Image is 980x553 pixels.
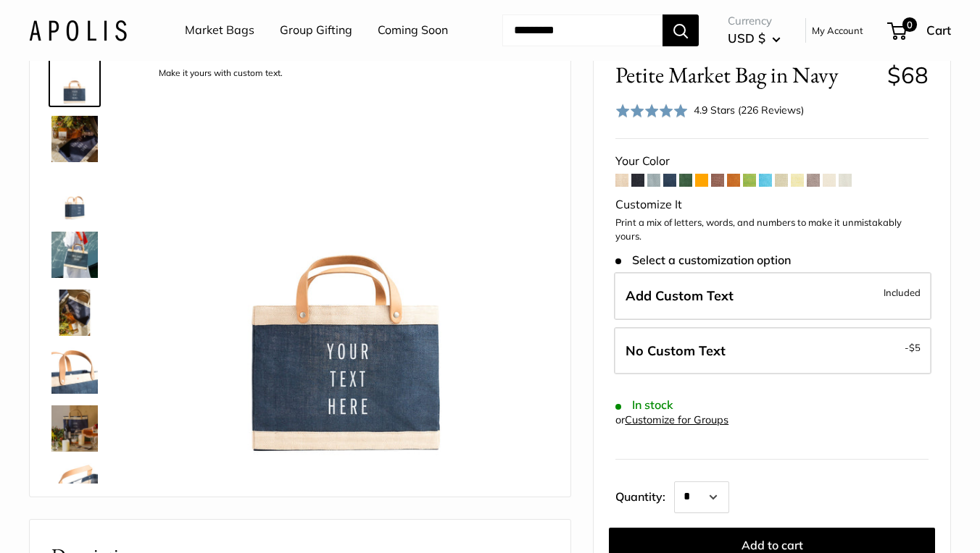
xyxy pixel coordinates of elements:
span: Currency [728,11,781,31]
a: 0 Cart [889,19,951,42]
button: Search [663,14,699,46]
a: Group Gifting [280,20,352,41]
span: No Custom Text [626,342,726,359]
span: 0 [902,17,917,32]
img: Petite Market Bag in Navy [51,174,98,220]
a: Customize for Groups [625,413,728,426]
span: USD $ [728,30,765,46]
span: Add Custom Text [626,287,734,304]
label: Add Custom Text [614,272,931,320]
span: $5 [909,342,921,353]
img: description_Make it yours with custom text. [146,58,549,460]
label: Quantity: [615,477,674,513]
div: 4.9 Stars (226 Reviews) [615,100,804,121]
div: Your Color [615,151,929,172]
img: Apolis [29,20,127,41]
div: Customize It [615,194,929,216]
p: Print a mix of letters, words, and numbers to make it unmistakably yours. [615,216,929,244]
span: Petite Market Bag in Navy [615,62,876,88]
span: In stock [615,398,673,412]
span: Select a customization option [615,253,790,267]
span: Cart [926,22,951,38]
img: Petite Market Bag in Navy [51,116,98,162]
div: 4.9 Stars (226 Reviews) [694,102,804,118]
img: Petite Market Bag in Navy [51,232,98,278]
a: Market Bags [185,20,254,41]
label: Leave Blank [614,327,931,375]
div: Make it yours with custom text. [151,64,290,83]
span: Included [884,284,921,301]
a: Petite Market Bag in Navy [49,113,101,165]
a: description_Inner pocket good for daily drivers. [49,460,101,512]
a: My Account [812,22,863,39]
a: description_Super soft and durable leather handles. [49,345,101,397]
img: description_Inner pocket good for daily drivers. [51,463,98,510]
span: $68 [887,61,929,89]
div: or [615,410,728,430]
img: Petite Market Bag in Navy [51,290,98,336]
a: description_Make it yours with custom text. [49,55,101,107]
a: Petite Market Bag in Navy [49,229,101,281]
img: Petite Market Bag in Navy [51,405,98,452]
button: USD $ [728,27,781,50]
a: Petite Market Bag in Navy [49,171,101,223]
a: Petite Market Bag in Navy [49,287,101,339]
input: Search... [502,14,663,46]
span: - [905,339,921,356]
img: description_Make it yours with custom text. [51,58,98,104]
a: Coming Soon [378,20,448,41]
a: Petite Market Bag in Navy [49,402,101,455]
img: description_Super soft and durable leather handles. [51,347,98,394]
